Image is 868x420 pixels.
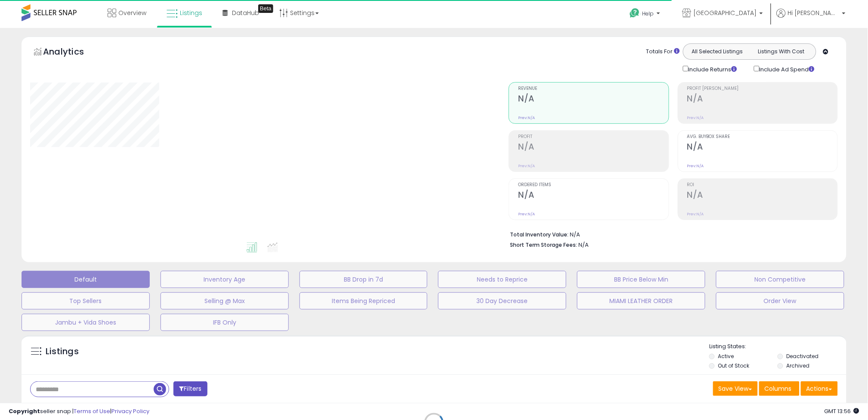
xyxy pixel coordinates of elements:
[518,135,668,139] span: Profit
[687,94,837,105] h2: N/A
[777,9,846,28] a: Hi [PERSON_NAME]
[518,183,668,187] span: Ordered Items
[22,271,150,288] button: Default
[518,115,535,120] small: Prev: N/A
[438,292,566,310] button: 30 Day Decrease
[510,229,831,239] li: N/A
[161,292,289,310] button: Selling @ Max
[518,190,668,202] h2: N/A
[22,314,150,331] button: Jambu + Vida Shoes
[748,64,828,74] div: Include Ad Spend
[510,231,568,238] b: Total Inventory Value:
[687,135,837,139] span: Avg. Buybox Share
[643,10,654,17] span: Help
[180,9,202,17] span: Listings
[578,241,589,249] span: N/A
[623,1,669,28] a: Help
[694,9,757,17] span: [GEOGRAPHIC_DATA]
[630,8,640,18] i: Get Help
[646,48,680,56] div: Totals For
[687,115,704,120] small: Prev: N/A
[518,142,668,153] h2: N/A
[687,163,704,169] small: Prev: N/A
[9,407,40,415] strong: Copyright
[687,190,837,202] h2: N/A
[161,271,289,288] button: Inventory Age
[716,292,844,310] button: Order View
[43,46,101,60] h5: Analytics
[300,292,428,310] button: Items Being Repriced
[518,212,535,217] small: Prev: N/A
[161,314,289,331] button: IFB Only
[232,9,259,17] span: DataHub
[300,271,428,288] button: BB Drop in 7d
[716,271,844,288] button: Non Competitive
[687,183,837,187] span: ROI
[518,163,535,169] small: Prev: N/A
[518,94,668,105] h2: N/A
[258,4,273,13] div: Tooltip anchor
[749,46,813,57] button: Listings With Cost
[118,9,146,17] span: Overview
[686,46,750,57] button: All Selected Listings
[788,9,840,17] span: Hi [PERSON_NAME]
[676,64,748,74] div: Include Returns
[438,271,566,288] button: Needs to Reprice
[22,292,150,310] button: Top Sellers
[510,241,577,248] b: Short Term Storage Fees:
[687,142,837,153] h2: N/A
[687,212,704,217] small: Prev: N/A
[518,86,668,91] span: Revenue
[577,292,705,310] button: MIAMI LEATHER ORDER
[9,408,149,416] div: seller snap | |
[577,271,705,288] button: BB Price Below Min
[687,86,837,91] span: Profit [PERSON_NAME]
